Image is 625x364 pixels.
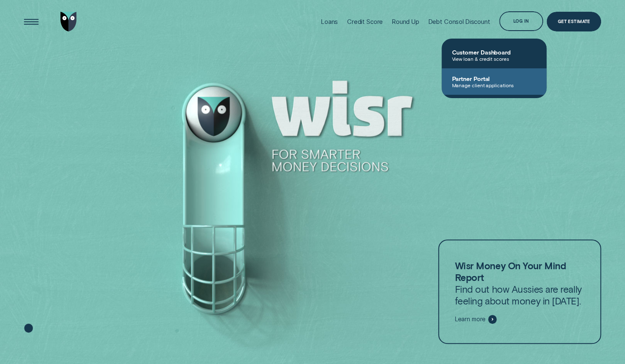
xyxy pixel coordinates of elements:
a: Wisr Money On Your Mind ReportFind out how Aussies are really feeling about money in [DATE].Learn... [438,239,601,344]
span: Learn more [455,316,486,323]
a: Customer DashboardView loan & credit scores [442,42,547,68]
button: Log in [499,11,543,31]
div: Loans [321,18,338,26]
p: Find out how Aussies are really feeling about money in [DATE]. [455,260,584,307]
div: Debt Consol Discount [428,18,490,26]
a: Get Estimate [547,12,601,31]
span: Customer Dashboard [452,49,536,56]
img: Wisr [60,12,77,31]
a: Partner PortalManage client applications [442,68,547,95]
span: Manage client applications [452,82,536,88]
strong: Wisr Money On Your Mind Report [455,260,566,283]
button: Open Menu [21,12,41,31]
div: Credit Score [347,18,383,26]
span: Partner Portal [452,75,536,82]
span: View loan & credit scores [452,56,536,62]
div: Round Up [392,18,419,26]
